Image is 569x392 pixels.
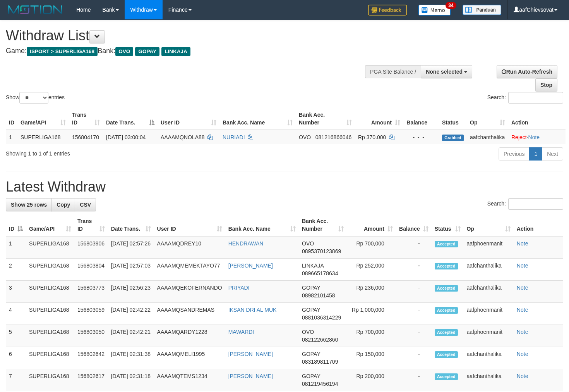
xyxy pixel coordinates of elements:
td: - [396,259,432,281]
th: Bank Acc. Number: activate to sort column ascending [299,214,347,236]
th: Trans ID: activate to sort column ascending [69,108,103,130]
span: Copy 083189811709 to clipboard [302,359,338,365]
td: 2 [6,259,26,281]
td: aafphoenmanit [464,236,514,259]
img: MOTION_logo.png [6,4,65,16]
td: - [396,303,432,325]
th: Game/API: activate to sort column ascending [26,214,74,236]
th: User ID: activate to sort column ascending [154,214,225,236]
td: · [508,130,566,144]
a: Note [528,134,540,140]
td: 156803050 [74,325,108,347]
td: [DATE] 02:31:38 [108,347,154,369]
td: SUPERLIGA168 [26,369,74,391]
td: [DATE] 02:31:18 [108,369,154,391]
a: Note [517,373,528,379]
td: - [396,236,432,259]
th: Balance: activate to sort column ascending [396,214,432,236]
div: - - - [406,133,436,141]
th: Action [514,214,563,236]
td: AAAAMQMELI1995 [154,347,225,369]
td: 156803906 [74,236,108,259]
td: 7 [6,369,26,391]
a: Previous [499,147,530,161]
td: Rp 150,000 [347,347,396,369]
a: Stop [535,78,557,92]
a: Note [517,240,528,247]
td: SUPERLIGA168 [26,347,74,369]
span: Accepted [435,373,458,380]
input: Search: [508,92,563,104]
span: OVO [115,47,133,56]
a: Reject [511,134,527,140]
th: User ID: activate to sort column ascending [158,108,219,130]
span: GOPAY [302,373,320,379]
td: SUPERLIGA168 [26,303,74,325]
a: 1 [529,147,542,161]
th: Date Trans.: activate to sort column descending [103,108,158,130]
th: Status [439,108,467,130]
span: Accepted [435,263,458,269]
span: Accepted [435,307,458,314]
span: LINKAJA [302,262,324,269]
a: CSV [75,198,96,211]
label: Search: [487,198,563,210]
a: Show 25 rows [6,198,52,211]
td: [DATE] 02:42:22 [108,303,154,325]
th: Bank Acc. Name: activate to sort column ascending [225,214,299,236]
td: Rp 700,000 [347,236,396,259]
td: aafchanthalika [464,369,514,391]
span: Accepted [435,241,458,247]
a: Note [517,307,528,313]
span: AAAAMQNOLA88 [161,134,205,140]
input: Search: [508,198,563,210]
th: Op: activate to sort column ascending [467,108,508,130]
span: Copy 0895370123869 to clipboard [302,248,341,254]
td: [DATE] 02:56:23 [108,281,154,303]
th: Date Trans.: activate to sort column ascending [108,214,154,236]
a: Run Auto-Refresh [497,65,557,78]
img: panduan.png [463,5,501,15]
span: 156804170 [72,134,99,140]
td: - [396,325,432,347]
td: AAAAMQEKOFERNANDO [154,281,225,303]
span: Accepted [435,351,458,358]
td: 4 [6,303,26,325]
label: Show entries [6,92,65,104]
a: [PERSON_NAME] [228,373,273,379]
span: GOPAY [302,351,320,357]
div: PGA Site Balance / [365,65,421,78]
a: Note [517,329,528,335]
th: ID [6,108,17,130]
div: Showing 1 to 1 of 1 entries [6,147,231,157]
span: GOPAY [302,307,320,313]
th: Op: activate to sort column ascending [464,214,514,236]
span: 34 [446,2,456,9]
a: [PERSON_NAME] [228,351,273,357]
span: GOPAY [135,47,159,56]
span: Copy [57,202,70,208]
td: 156803059 [74,303,108,325]
td: aafchanthalika [464,259,514,281]
img: Button%20Memo.svg [418,5,451,16]
span: Copy 089665178634 to clipboard [302,270,338,276]
a: IKSAN DRI AL MUK [228,307,277,313]
span: Accepted [435,285,458,292]
span: Copy 081219456194 to clipboard [302,381,338,387]
span: OVO [299,134,311,140]
th: Trans ID: activate to sort column ascending [74,214,108,236]
td: SUPERLIGA168 [26,259,74,281]
img: Feedback.jpg [368,5,407,16]
td: aafphoenmanit [464,303,514,325]
td: AAAAMQSANDREMAS [154,303,225,325]
td: aafchanthalika [464,347,514,369]
span: GOPAY [302,285,320,291]
td: 3 [6,281,26,303]
h1: Withdraw List [6,28,372,43]
th: Balance [403,108,439,130]
td: - [396,369,432,391]
span: ISPORT > SUPERLIGA168 [27,47,98,56]
a: Copy [51,198,75,211]
a: Note [517,285,528,291]
td: 156802642 [74,347,108,369]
